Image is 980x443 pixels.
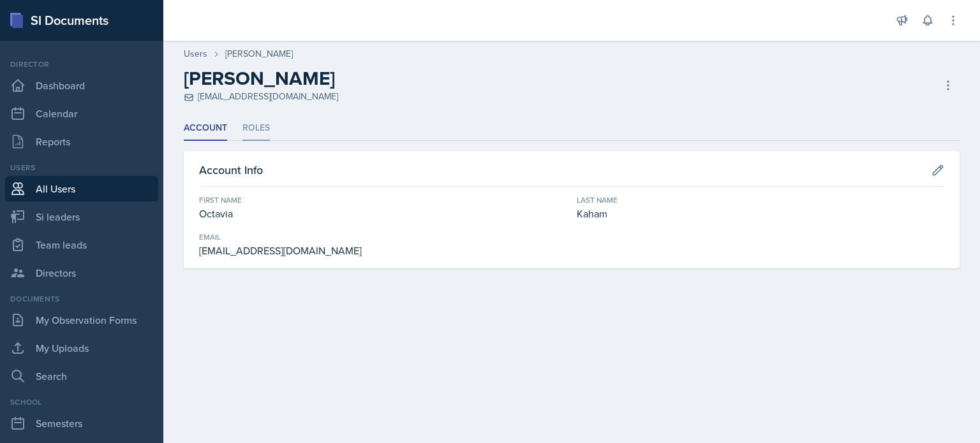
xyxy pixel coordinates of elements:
div: First Name [199,194,567,206]
a: Users [184,47,207,61]
li: Account [184,116,227,141]
div: Director [5,59,158,70]
div: Kaham [577,206,944,221]
h3: Account Info [199,161,263,178]
div: Users [5,162,158,173]
div: Last Name [577,194,944,206]
a: Si leaders [5,204,158,229]
div: [EMAIL_ADDRESS][DOMAIN_NAME] [184,90,338,103]
h2: [PERSON_NAME] [184,67,335,90]
div: School [5,396,158,408]
div: [EMAIL_ADDRESS][DOMAIN_NAME] [199,243,567,258]
a: Reports [5,129,158,154]
a: Calendar [5,101,158,126]
a: Search [5,363,158,389]
a: My Observation Forms [5,307,158,333]
a: My Uploads [5,335,158,361]
a: Dashboard [5,73,158,98]
a: All Users [5,176,158,201]
a: Directors [5,260,158,286]
div: [PERSON_NAME] [225,47,293,61]
li: Roles [242,116,270,141]
div: Octavia [199,206,567,221]
div: Email [199,231,567,243]
a: Team leads [5,232,158,258]
div: Documents [5,293,158,305]
a: Semesters [5,410,158,436]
